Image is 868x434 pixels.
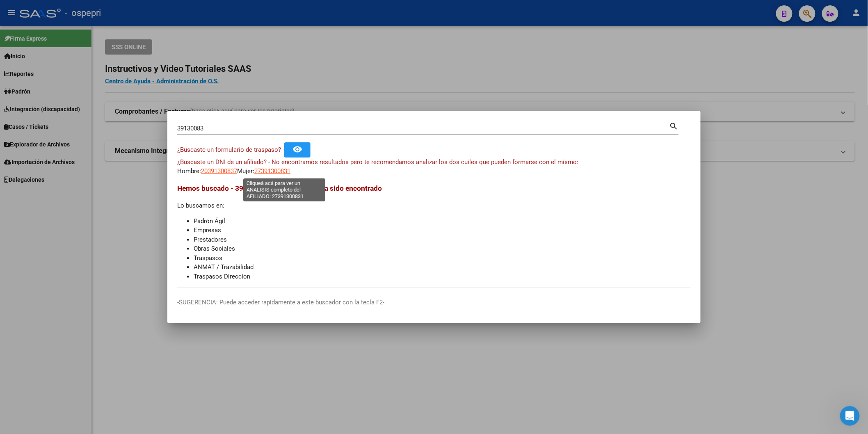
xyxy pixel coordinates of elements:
[177,158,578,166] span: ¿Buscaste un DNI de un afiliado? - No encontramos resultados pero te recomendamos analizar los do...
[194,244,691,254] li: Obras Sociales
[292,144,302,154] mat-icon: remove_red_eye
[177,183,691,281] div: Lo buscamos en:
[194,235,691,244] li: Prestadores
[177,146,284,153] span: ¿Buscaste un formulario de traspaso? -
[194,263,691,272] li: ANMAT / Trazabilidad
[194,217,691,226] li: Padrón Ágil
[177,184,382,192] span: Hemos buscado - 39130083 - y el mismo no ha sido encontrado
[177,158,691,176] div: Hombre: Mujer:
[194,272,691,281] li: Traspasos Direccion
[201,167,237,175] span: 20391300837
[194,254,691,263] li: Traspasos
[194,226,691,235] li: Empresas
[669,121,679,130] mat-icon: search
[840,406,860,426] iframe: Intercom live chat
[177,298,691,307] p: -SUGERENCIA: Puede acceder rapidamente a este buscador con la tecla F2-
[254,167,290,175] span: 27391300831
